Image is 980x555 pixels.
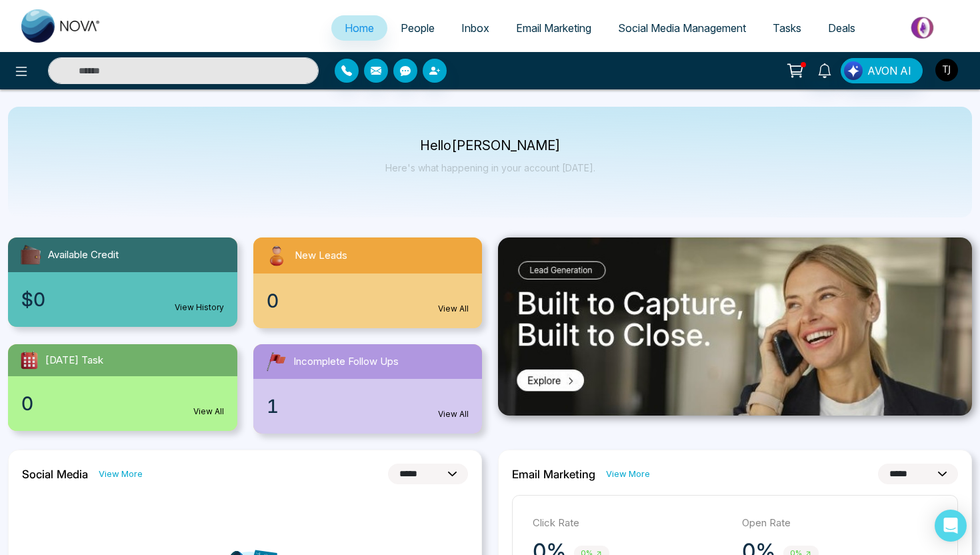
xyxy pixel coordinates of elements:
img: Nova CRM Logo [21,9,101,43]
span: New Leads [295,248,347,263]
img: Lead Flow [844,61,863,80]
span: 1 [267,392,279,420]
a: Deals [815,15,869,41]
div: Open Intercom Messenger [935,510,967,542]
a: Inbox [448,15,503,41]
span: Social Media Management [618,21,746,35]
span: AVON AI [867,63,911,79]
span: $0 [21,286,45,314]
span: Deals [828,21,855,35]
a: View All [438,303,469,315]
p: Click Rate [533,516,729,531]
a: Tasks [759,15,815,41]
img: newLeads.svg [264,243,289,268]
a: View All [193,406,224,418]
a: View All [438,408,469,420]
a: Email Marketing [503,15,605,41]
span: People [401,21,435,35]
img: todayTask.svg [19,350,40,371]
img: User Avatar [935,59,958,81]
a: Home [331,15,387,41]
span: [DATE] Task [45,353,103,368]
a: View History [175,302,224,314]
span: Incomplete Follow Ups [293,354,399,370]
img: . [498,237,972,416]
p: Open Rate [742,516,938,531]
span: Home [345,21,374,35]
p: Here's what happening in your account [DATE]. [385,162,595,173]
img: availableCredit.svg [19,243,43,267]
button: AVON AI [841,58,923,83]
a: Social Media Management [605,15,759,41]
img: followUps.svg [264,350,288,374]
h2: Social Media [22,468,88,481]
a: View More [99,468,143,480]
p: Hello [PERSON_NAME] [385,140,595,151]
a: View More [606,468,650,480]
a: New Leads0View All [245,237,491,328]
img: Market-place.gif [875,13,972,43]
span: Inbox [461,21,489,35]
span: 0 [21,390,33,418]
a: Incomplete Follow Ups1View All [245,344,491,434]
span: Tasks [773,21,801,35]
span: Available Credit [48,247,119,263]
h2: Email Marketing [512,468,595,481]
span: 0 [267,287,279,315]
a: People [387,15,448,41]
span: Email Marketing [516,21,591,35]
